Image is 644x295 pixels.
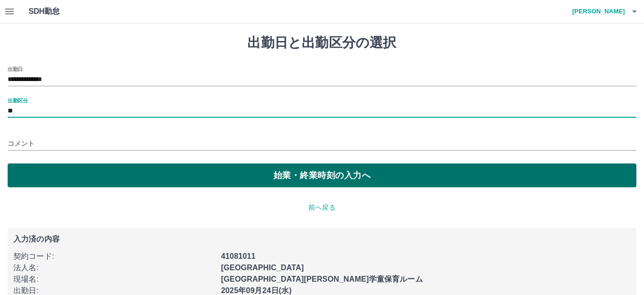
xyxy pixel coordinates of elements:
p: 前へ戻る [8,203,636,213]
label: 出勤日 [8,65,23,72]
b: 41081011 [221,252,255,260]
p: 法人名 : [13,262,215,274]
p: 現場名 : [13,274,215,285]
b: [GEOGRAPHIC_DATA] [221,264,304,272]
p: 入力済の内容 [13,235,631,243]
b: [GEOGRAPHIC_DATA][PERSON_NAME]学童保育ルーム [221,275,423,283]
p: 契約コード : [13,251,215,262]
b: 2025年09月24日(水) [221,286,292,295]
button: 始業・終業時刻の入力へ [8,163,636,187]
label: 出勤区分 [8,97,28,104]
h1: 出勤日と出勤区分の選択 [8,35,636,51]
